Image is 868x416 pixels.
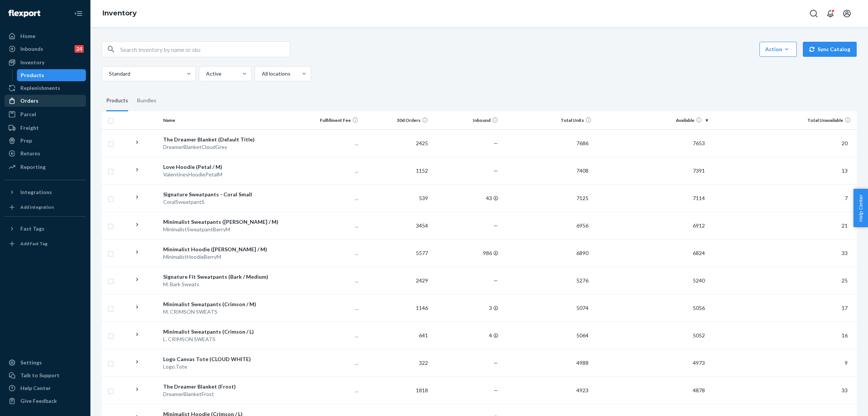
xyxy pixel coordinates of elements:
[163,328,288,336] div: Minimalist Sweatpants (Crimson / L)
[361,157,431,184] td: 1152
[494,167,498,174] span: —
[5,147,86,159] a: Returns
[494,222,498,229] span: —
[431,184,501,212] td: 43
[361,377,431,404] td: 1818
[5,122,86,134] a: Freight
[102,9,137,17] a: Inventory
[431,322,501,349] td: 4
[20,188,52,196] div: Integrations
[690,305,708,311] span: 5056
[5,201,86,213] a: Add Integration
[163,383,288,390] div: The Dreamer Blanket (Frost)
[573,277,591,284] span: 5276
[839,305,851,311] span: 17
[163,171,288,178] div: ValentinesHoodiePetalM
[163,363,288,370] div: Logo.Tote
[431,239,501,267] td: 986
[294,332,358,339] p: ...
[294,167,358,175] p: ...
[75,45,84,53] div: 24
[163,253,288,261] div: MinimalistHoodieBerryM
[494,140,498,146] span: —
[294,304,358,312] p: ...
[20,111,36,118] div: Parcel
[573,167,591,174] span: 7408
[294,249,358,257] p: ...
[494,360,498,366] span: —
[20,32,35,40] div: Home
[361,111,431,129] th: 30d Orders
[294,140,358,147] p: ...
[71,6,86,21] button: Close Navigation
[20,240,47,247] div: Add Fast Tag
[20,384,51,392] div: Help Center
[839,140,851,146] span: 20
[5,369,86,381] a: Talk to Support
[361,349,431,377] td: 322
[690,140,708,146] span: 7653
[5,82,86,94] a: Replenishments
[690,277,708,284] span: 5240
[594,111,711,129] th: Available
[573,250,591,256] span: 6890
[163,336,288,343] div: L. CRIMSON SWEATS
[690,250,708,256] span: 6824
[20,97,38,105] div: Orders
[163,163,288,171] div: Love Hoodie (Petal / M)
[573,195,591,201] span: 7125
[163,143,288,151] div: DreamerBlanketCloudGrey
[711,111,857,129] th: Total Unavailable
[294,194,358,202] p: ...
[842,195,851,201] span: 7
[294,277,358,284] p: ...
[690,222,708,229] span: 6912
[20,372,60,379] div: Talk to Support
[5,56,86,68] a: Inventory
[20,150,40,157] div: Returns
[839,387,851,393] span: 33
[163,246,288,253] div: Minimalist Hoodie ([PERSON_NAME] / M)
[20,204,54,210] div: Add Integration
[20,225,44,232] div: Fast Tags
[573,222,591,229] span: 6956
[294,387,358,394] p: ...
[20,137,32,144] div: Prep
[163,273,288,281] div: Signature Fit Sweatpants (Bark / Medium)
[20,45,43,53] div: Inbounds
[20,84,60,92] div: Replenishments
[8,10,40,17] img: Flexport logo
[5,223,86,235] button: Fast Tags
[205,70,206,77] input: Active
[806,6,821,21] button: Open Search Box
[361,267,431,294] td: 2429
[690,360,708,366] span: 4973
[823,6,838,21] button: Open notifications
[163,136,288,143] div: The Dreamer Blanket (Default Title)
[690,387,708,393] span: 4878
[20,163,46,171] div: Reporting
[163,301,288,308] div: Minimalist Sweatpants (Crimson / M)
[5,395,86,407] button: Give Feedback
[573,305,591,311] span: 5074
[106,90,128,111] div: Products
[5,238,86,250] a: Add Fast Tag
[690,167,708,174] span: 7391
[690,195,708,201] span: 7114
[21,71,44,79] div: Products
[573,387,591,393] span: 4923
[163,281,288,288] div: M. Bark Sweats
[494,387,498,393] span: —
[494,277,498,284] span: —
[431,111,501,129] th: Inbound
[842,360,851,366] span: 9
[5,108,86,120] a: Parcel
[839,6,854,21] button: Open account menu
[163,191,288,198] div: Signature Sweatpants - Coral Small
[5,161,86,173] a: Reporting
[839,277,851,284] span: 25
[573,332,591,339] span: 5064
[20,124,39,132] div: Freight
[573,140,591,146] span: 7686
